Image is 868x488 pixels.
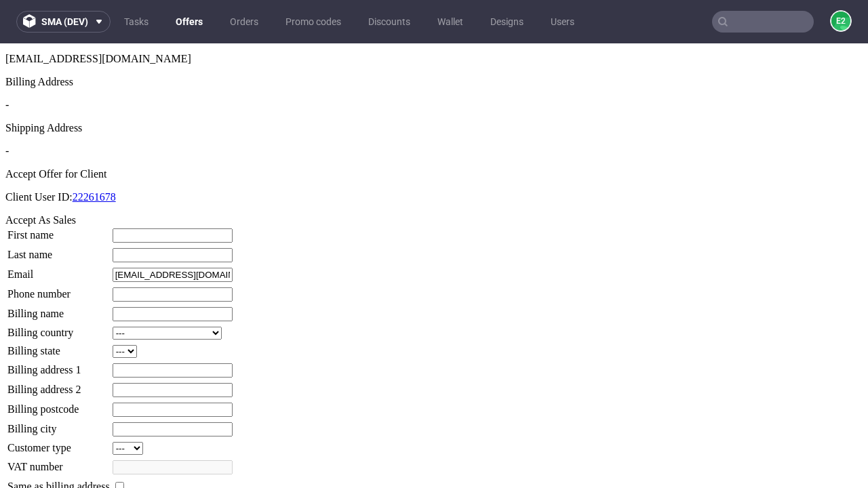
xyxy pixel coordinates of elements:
[7,204,111,220] td: Last name
[542,11,583,33] a: Users
[5,102,9,113] span: -
[7,319,111,335] td: Billing address 1
[41,17,88,26] span: sma (dev)
[167,11,211,33] a: Offers
[7,436,111,451] td: Same as billing address
[7,359,111,374] td: Billing postcode
[360,11,418,33] a: Discounts
[5,33,863,45] div: Billing Address
[5,171,863,183] div: Accept As Sales
[7,416,111,432] td: VAT number
[7,184,111,200] td: First name
[5,56,9,67] span: -
[222,11,267,33] a: Orders
[831,12,850,30] figcaption: e2
[16,11,111,33] button: sma (dev)
[7,263,111,279] td: Billing name
[482,11,532,33] a: Designs
[5,148,863,160] p: Client User ID:
[7,283,111,297] td: Billing country
[7,243,111,259] td: Phone number
[429,11,471,33] a: Wallet
[5,125,863,137] div: Accept Offer for Client
[277,11,349,33] a: Promo codes
[5,9,191,21] span: [EMAIL_ADDRESS][DOMAIN_NAME]
[5,79,863,91] div: Shipping Address
[73,148,116,159] a: 22261678
[7,339,111,354] td: Billing address 2
[7,378,111,394] td: Billing city
[116,11,157,33] a: Tasks
[7,224,111,239] td: Email
[7,301,111,315] td: Billing state
[7,398,111,412] td: Customer type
